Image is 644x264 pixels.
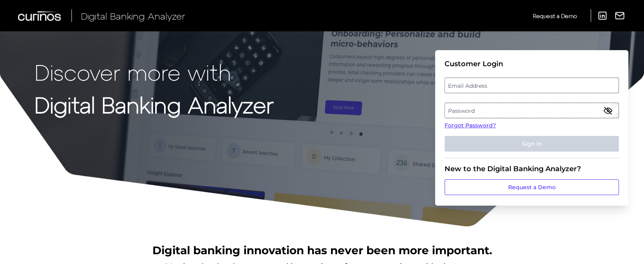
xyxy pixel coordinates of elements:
div: New to the Digital Banking Analyzer? [445,165,619,173]
span: Request a Demo [533,13,577,19]
span: Digital Banking Analyzer [81,10,185,22]
strong: Digital Banking Analyzer [35,91,274,118]
a: Request a Demo [533,9,577,22]
a: Request a Demo [445,179,619,195]
div: Customer Login [445,60,619,68]
a: Forgot Password? [445,121,619,130]
button: Sign In [445,136,619,152]
h2: Digital banking innovation has never been more important. [152,243,492,258]
img: Curinos [18,11,62,21]
p: Discover more with [35,60,274,84]
label: Email Address [445,78,618,92]
label: Password [445,103,618,118]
